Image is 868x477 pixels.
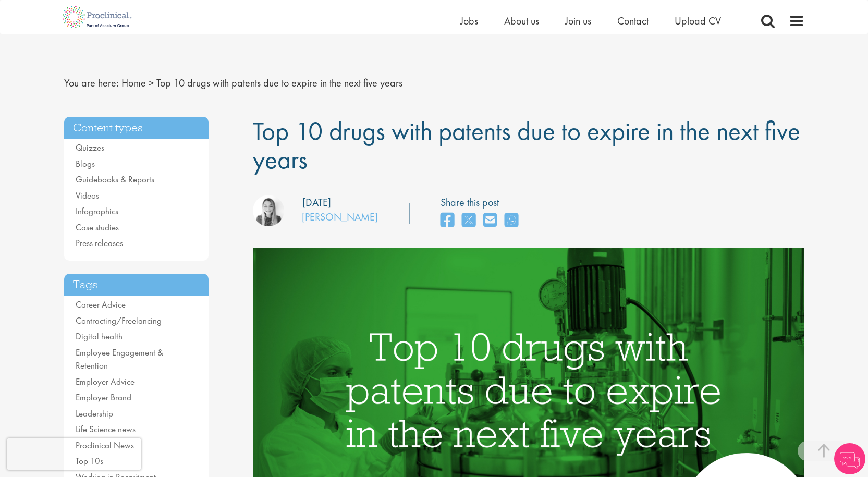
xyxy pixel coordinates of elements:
[76,190,99,201] a: Videos
[76,222,119,233] a: Case studies
[7,438,141,470] iframe: reCAPTCHA
[462,210,475,232] a: share on twitter
[76,142,104,153] a: Quizzes
[302,210,378,224] a: [PERSON_NAME]
[76,423,136,435] a: Life Science news
[64,274,209,296] h3: Tags
[121,76,146,90] a: breadcrumb link
[76,299,126,310] a: Career Advice
[76,158,95,169] a: Blogs
[617,14,649,28] a: Contact
[460,14,478,28] a: Jobs
[76,347,163,372] a: Employee Engagement & Retention
[76,315,162,326] a: Contracting/Freelancing
[76,205,118,217] a: Infographics
[76,237,123,249] a: Press releases
[76,376,135,387] a: Employer Advice
[76,392,131,403] a: Employer Brand
[505,210,518,232] a: share on whats app
[149,76,154,90] span: >
[253,195,284,226] img: Hannah Burke
[76,174,154,185] a: Guidebooks & Reports
[156,76,402,90] span: Top 10 drugs with patents due to expire in the next five years
[441,195,523,210] label: Share this post
[64,76,119,90] span: You are here:
[441,210,454,232] a: share on facebook
[483,210,497,232] a: share on email
[834,443,865,474] img: Chatbot
[302,195,331,210] div: [DATE]
[76,331,123,342] a: Digital health
[675,14,721,28] a: Upload CV
[565,14,591,28] a: Join us
[253,114,800,176] span: Top 10 drugs with patents due to expire in the next five years
[64,117,209,139] h3: Content types
[504,14,539,28] a: About us
[76,408,113,419] a: Leadership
